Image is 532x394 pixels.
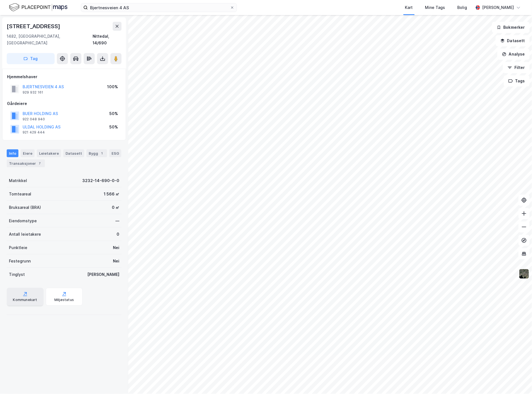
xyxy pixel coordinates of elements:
img: logo.f888ab2527a4732fd821a326f86c7f29.svg [9,3,67,12]
button: Analyse [497,49,530,60]
button: Tags [504,75,530,87]
div: [PERSON_NAME] [87,271,119,278]
div: 100% [107,83,118,90]
iframe: Chat Widget [504,367,532,394]
div: Bolig [458,4,467,11]
div: ESG [109,149,121,157]
div: Punktleie [9,244,27,251]
div: 1 566 ㎡ [104,191,119,197]
button: Bokmerker [492,22,530,33]
div: Transaksjoner [7,159,45,167]
div: Gårdeiere [7,100,121,107]
div: Info [7,149,18,157]
div: 0 ㎡ [112,204,119,211]
div: Bygg [86,149,107,157]
div: 929 932 161 [23,90,43,95]
div: Mine Tags [425,4,445,11]
button: Tag [7,53,55,64]
div: Hjemmelshaver [7,73,121,80]
div: Matrikkel [9,177,27,184]
div: Kommunekart [13,298,37,302]
div: Festegrunn [9,258,31,264]
div: [STREET_ADDRESS] [7,22,61,31]
div: 921 429 444 [23,130,45,135]
div: 3232-14-690-0-0 [82,177,119,184]
div: Tinglyst [9,271,25,278]
div: 0 [117,231,119,238]
div: Eiere [21,149,35,157]
div: 7 [37,161,43,166]
div: Kart [405,4,413,11]
div: Eiendomstype [9,218,37,224]
div: Antall leietakere [9,231,41,238]
div: Tomteareal [9,191,31,197]
button: Datasett [496,35,530,46]
div: Nei [113,258,119,264]
div: 50% [109,110,118,117]
div: 1482, [GEOGRAPHIC_DATA], [GEOGRAPHIC_DATA] [7,33,93,46]
div: 1 [99,151,105,156]
div: Miljøstatus [54,298,74,302]
img: 9k= [519,269,529,279]
div: — [115,218,119,224]
div: 50% [109,124,118,130]
button: Filter [503,62,530,73]
div: Datasett [63,149,84,157]
div: Kontrollprogram for chat [504,367,532,394]
div: Nittedal, 14/690 [93,33,122,46]
input: Søk på adresse, matrikkel, gårdeiere, leietakere eller personer [88,3,230,12]
div: Bruksareal (BRA) [9,204,41,211]
div: [PERSON_NAME] [482,4,514,11]
div: Nei [113,244,119,251]
div: Leietakere [37,149,61,157]
div: 922 048 940 [23,117,45,121]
